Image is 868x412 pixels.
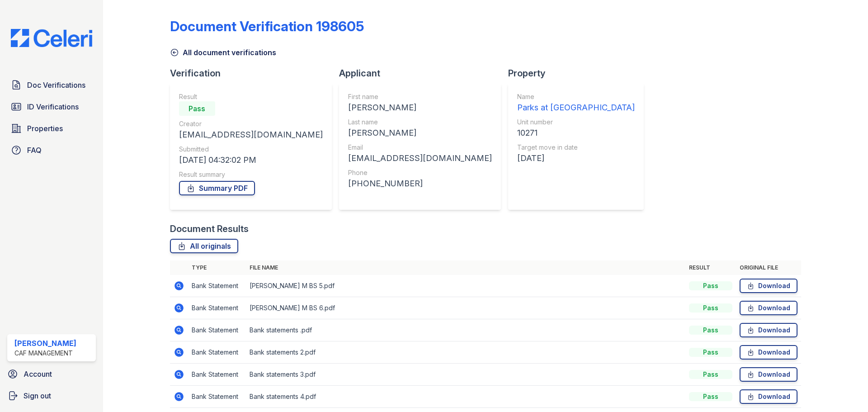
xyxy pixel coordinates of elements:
[7,119,96,137] a: Properties
[517,92,635,114] a: Name Parks at [GEOGRAPHIC_DATA]
[348,127,492,139] div: [PERSON_NAME]
[7,141,96,159] a: FAQ
[685,260,736,275] th: Result
[188,260,246,275] th: Type
[27,145,42,156] span: FAQ
[27,123,63,134] span: Properties
[7,98,96,116] a: ID Verifications
[4,387,99,405] a: Sign out
[14,338,76,349] div: [PERSON_NAME]
[188,319,246,341] td: Bank Statement
[170,67,339,80] div: Verification
[246,275,685,297] td: [PERSON_NAME] M BS 5.pdf
[24,369,52,379] span: Account
[246,341,685,364] td: Bank statements 2.pdf
[348,143,492,152] div: Email
[689,370,732,379] div: Pass
[740,301,797,315] a: Download
[170,223,249,235] div: Document Results
[517,118,635,127] div: Unit number
[517,92,635,101] div: Name
[27,101,79,112] span: ID Verifications
[4,29,99,47] img: CE_Logo_Blue-a8612792a0a2168367f1c8372b55b34899dd931a85d93a1a3d3e32e68fde9ad4.png
[170,239,238,253] a: All originals
[348,177,492,190] div: [PHONE_NUMBER]
[170,18,364,34] div: Document Verification 198605
[517,143,635,152] div: Target move in date
[179,170,323,179] div: Result summary
[7,76,96,94] a: Doc Verifications
[179,92,323,101] div: Result
[689,281,732,290] div: Pass
[246,364,685,386] td: Bank statements 3.pdf
[348,168,492,177] div: Phone
[689,303,732,313] div: Pass
[179,181,255,195] a: Summary PDF
[517,152,635,165] div: [DATE]
[14,349,76,358] div: CAF Management
[740,367,797,382] a: Download
[179,128,323,141] div: [EMAIL_ADDRESS][DOMAIN_NAME]
[179,154,323,166] div: [DATE] 04:32:02 PM
[830,376,859,403] iframe: chat widget
[348,152,492,165] div: [EMAIL_ADDRESS][DOMAIN_NAME]
[517,101,635,114] div: Parks at [GEOGRAPHIC_DATA]
[348,101,492,114] div: [PERSON_NAME]
[508,67,651,80] div: Property
[740,323,797,337] a: Download
[740,345,797,360] a: Download
[188,364,246,386] td: Bank Statement
[339,67,508,80] div: Applicant
[179,119,323,128] div: Creator
[188,386,246,408] td: Bank Statement
[179,145,323,154] div: Submitted
[188,297,246,319] td: Bank Statement
[736,260,801,275] th: Original file
[246,386,685,408] td: Bank statements 4.pdf
[740,389,797,404] a: Download
[188,275,246,297] td: Bank Statement
[246,260,685,275] th: File name
[689,326,732,335] div: Pass
[170,47,276,58] a: All document verifications
[246,319,685,341] td: Bank statements .pdf
[179,101,215,116] div: Pass
[24,390,51,401] span: Sign out
[689,392,732,401] div: Pass
[740,279,797,293] a: Download
[27,80,85,90] span: Doc Verifications
[517,127,635,139] div: 10271
[246,297,685,319] td: [PERSON_NAME] M BS 6.pdf
[348,92,492,101] div: First name
[4,365,99,383] a: Account
[689,348,732,357] div: Pass
[348,118,492,127] div: Last name
[188,341,246,364] td: Bank Statement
